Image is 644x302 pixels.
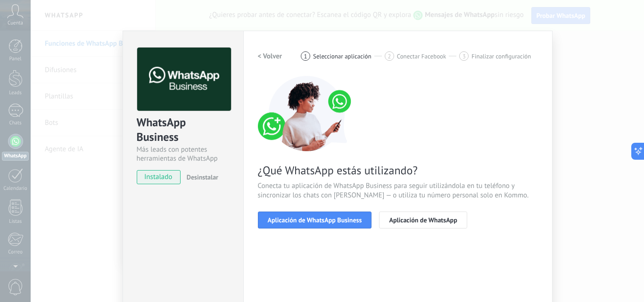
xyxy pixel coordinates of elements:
span: Conecta tu aplicación de WhatsApp Business para seguir utilizándola en tu teléfono y sincronizar ... [258,181,538,200]
button: Aplicación de WhatsApp [379,212,467,229]
h2: < Volver [258,52,282,61]
div: WhatsApp Business [137,115,230,145]
span: Seleccionar aplicación [313,53,372,60]
span: 1 [304,52,307,60]
span: instalado [137,170,180,184]
button: < Volver [258,48,282,65]
div: Más leads con potentes herramientas de WhatsApp [137,145,230,163]
span: Aplicación de WhatsApp [389,217,457,223]
button: Aplicación de WhatsApp Business [258,212,372,229]
span: Desinstalar [187,173,218,181]
span: 2 [388,52,391,60]
span: Conectar Facebook [397,53,446,60]
button: Desinstalar [183,170,218,184]
span: Aplicación de WhatsApp Business [268,217,362,223]
span: 3 [462,52,466,60]
img: logo_main.png [137,48,231,111]
img: connect number [258,76,357,151]
span: ¿Qué WhatsApp estás utilizando? [258,163,538,178]
span: Finalizar configuración [471,53,531,60]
